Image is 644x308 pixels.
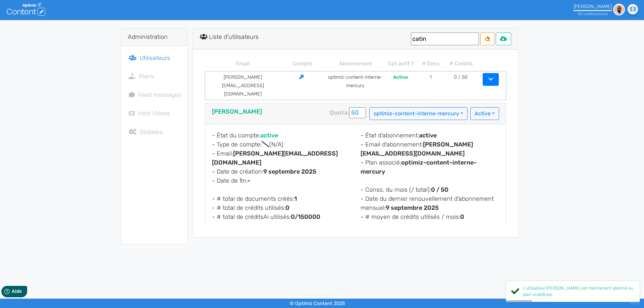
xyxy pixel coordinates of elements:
[263,168,316,175] b: 9 septembre 2025
[361,213,460,221] span: - # moyen de crédits utilisés / mois:
[419,132,437,139] b: active
[290,301,345,306] small: © Optimiz Content 2025
[212,141,283,148] span: - Type de compte:
[411,33,479,45] input: Recherche
[209,33,259,41] span: Liste d'utilisateurs
[330,109,349,116] span: Quota:
[446,73,476,98] td: 0 / 50
[138,110,170,117] span: Help Videos
[212,213,291,221] span: - # total de créditsAi utilisés:
[361,132,419,139] span: - État d'abonnement:
[325,73,385,98] td: optimiz-content-interne-mercury
[613,4,625,15] img: d3e719833ee5a4c639b9d057424b3131
[574,4,612,9] div: [PERSON_NAME]
[138,91,181,99] span: Feed messages
[446,60,476,68] th: # Crédits
[369,107,468,120] button: optimiz-content-interne-mercury
[140,128,163,136] span: Globales
[460,213,464,221] b: 0
[280,60,326,68] th: Compte
[593,12,594,16] span: s
[361,159,401,166] span: - Plan associé:
[294,195,297,202] b: 1
[212,177,248,184] span: - Date de fin:
[630,299,639,308] div: V1.13.5
[212,132,260,139] span: - État du compte:
[291,213,320,221] b: 0/150000
[483,73,499,86] button: Show info
[416,60,446,68] th: # Docs
[248,177,251,184] b: -
[470,107,499,120] button: Active
[140,54,170,62] span: Utilisateurs
[393,74,408,80] span: Active
[361,195,494,211] span: - Date du dernier renouvellement d'abonnement mensuel:
[523,285,633,298] div: L'utilisateur Damien CATIN est maintenant abonné au plan undefined.
[606,12,608,16] span: s
[431,186,448,193] b: 0 / 50
[139,73,154,80] span: Plans
[212,150,233,157] span: - Email:
[269,141,283,148] span: (N/A)
[205,73,280,98] td: [PERSON_NAME][EMAIL_ADDRESS][DOMAIN_NAME]
[121,28,187,46] div: Administration
[285,204,289,211] b: 0
[361,141,423,148] span: - Email d'abonnement:
[361,159,477,175] b: optimiz-content-interne-mercury
[416,73,446,98] td: 1
[260,132,278,139] b: active
[325,60,386,68] th: Abonnement
[212,195,294,202] span: - # total de documents créés:
[212,168,263,175] span: - Date de création:
[386,60,416,68] th: Cpt actif ?
[386,204,439,211] b: 2025-09-09T08:54:23.887Z
[578,12,608,16] small: 50 crédit restant
[205,103,506,124] div: [PERSON_NAME]
[205,60,280,68] th: Email
[212,150,338,166] b: [PERSON_NAME][EMAIL_ADDRESS][DOMAIN_NAME]
[361,186,431,193] span: - Conso. du mois (/ total):
[212,204,285,211] span: - # total de crédits utilisés:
